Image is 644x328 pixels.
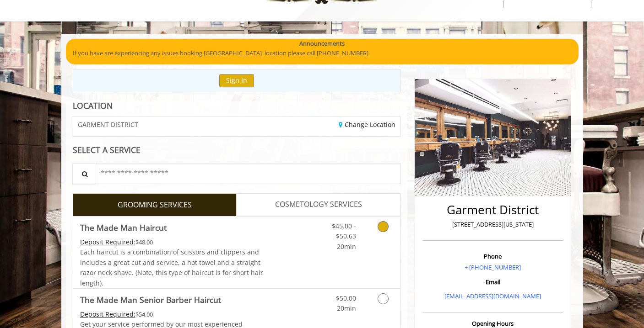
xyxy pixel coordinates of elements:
a: + [PHONE_NUMBER] [465,263,521,271]
span: 20min [337,242,356,251]
b: The Made Man Senior Barber Haircut [80,293,221,306]
span: This service needs some Advance to be paid before we block your appointment [80,310,135,318]
h3: Phone [425,253,561,259]
div: $54.00 [80,309,264,319]
span: GARMENT DISTRICT [78,121,138,128]
b: LOCATION [73,100,113,111]
button: Sign In [219,74,254,87]
button: Service Search [72,164,96,184]
a: [EMAIL_ADDRESS][DOMAIN_NAME] [444,292,541,300]
span: $45.00 - $50.63 [332,222,356,240]
p: [STREET_ADDRESS][US_STATE] [425,220,561,229]
b: The Made Man Haircut [80,221,167,234]
h2: Garment District [425,203,561,217]
span: GROOMING SERVICES [118,199,192,211]
p: If you have are experiencing any issues booking [GEOGRAPHIC_DATA] location please call [PHONE_NUM... [73,48,572,58]
h3: Opening Hours [422,320,563,327]
div: $48.00 [80,237,264,247]
b: Announcements [299,39,345,48]
span: This service needs some Advance to be paid before we block your appointment [80,238,135,246]
span: Each haircut is a combination of scissors and clippers and includes a great cut and service, a ho... [80,248,263,287]
span: COSMETOLOGY SERVICES [275,199,362,211]
a: Change Location [339,120,395,129]
span: $50.00 [336,294,356,302]
div: SELECT A SERVICE [73,146,401,154]
span: 20min [337,304,356,312]
h3: Email [425,279,561,285]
